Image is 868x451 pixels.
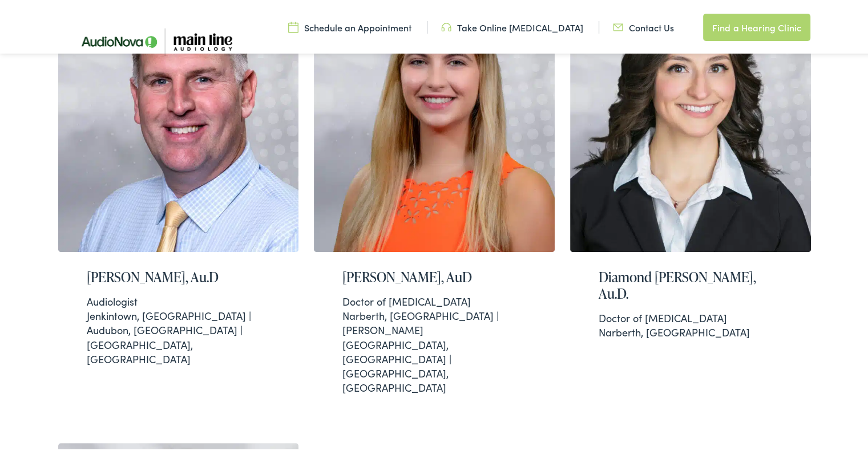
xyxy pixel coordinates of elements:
[599,267,782,300] h2: Diamond [PERSON_NAME], Au.D.
[288,19,411,31] a: Schedule an Appointment
[441,19,451,31] img: utility icon
[87,292,271,306] div: Audiologist
[342,292,526,392] div: Narberth, [GEOGRAPHIC_DATA] | [PERSON_NAME][GEOGRAPHIC_DATA], [GEOGRAPHIC_DATA] | [GEOGRAPHIC_DAT...
[703,11,810,39] a: Find a Hearing Clinic
[599,308,782,323] div: Doctor of [MEDICAL_DATA]
[87,267,271,283] h2: [PERSON_NAME], Au.D
[441,19,583,31] a: Take Online [MEDICAL_DATA]
[613,19,674,31] a: Contact Us
[288,19,298,31] img: utility icon
[87,292,271,364] div: Jenkintown, [GEOGRAPHIC_DATA] | Audubon, [GEOGRAPHIC_DATA] | [GEOGRAPHIC_DATA], [GEOGRAPHIC_DATA]
[599,308,782,337] div: Narberth, [GEOGRAPHIC_DATA]
[342,267,526,283] h2: [PERSON_NAME], AuD
[342,292,526,306] div: Doctor of [MEDICAL_DATA]
[613,19,623,31] img: utility icon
